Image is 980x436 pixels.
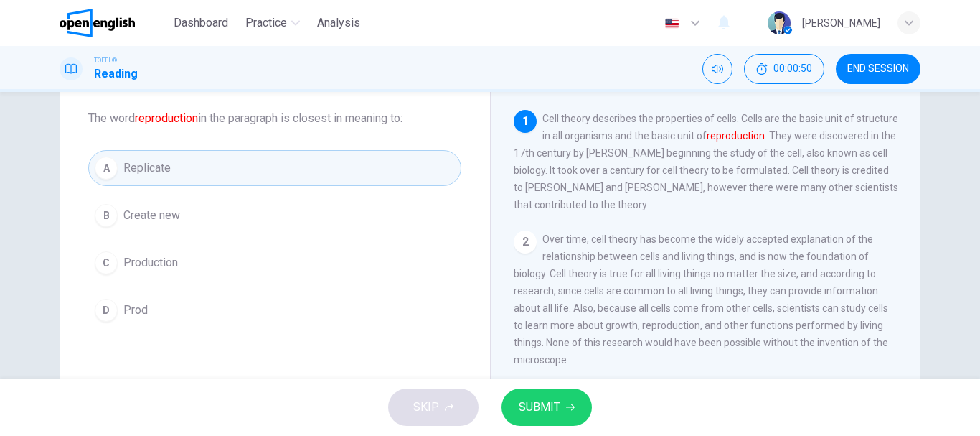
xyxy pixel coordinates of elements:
[135,111,198,125] font: reproduction
[707,130,765,142] font: reproduction
[744,54,824,84] div: Hide
[702,54,732,84] div: Mute
[88,198,461,233] button: BCreate new
[311,10,366,36] button: Analysis
[95,251,118,274] div: C
[60,9,135,37] img: OpenEnglish logo
[514,233,888,366] span: Over time, cell theory has become the widely accepted explanation of the relationship between cel...
[123,207,180,224] span: Create new
[317,14,360,32] span: Analysis
[802,14,880,32] div: [PERSON_NAME]
[501,389,592,426] button: SUBMIT
[123,302,148,319] span: Prod
[514,113,898,210] span: Cell theory describes the properties of cells. Cells are the basic unit of structure in all organ...
[245,14,287,32] span: Practice
[95,299,118,322] div: D
[663,18,681,29] img: en
[773,63,812,75] span: 00:00:50
[88,150,461,186] button: AReplicate
[88,292,461,328] button: DProd
[174,14,228,32] span: Dashboard
[519,397,560,417] span: SUBMIT
[88,110,461,127] span: The word in the paragraph is closest in meaning to:
[95,204,118,227] div: B
[768,11,791,34] img: Profile picture
[88,245,461,281] button: CProduction
[240,10,306,36] button: Practice
[836,54,920,84] button: END SESSION
[744,54,824,84] button: 00:00:50
[94,65,138,83] h1: Reading
[514,231,537,254] div: 2
[60,9,168,37] a: OpenEnglish logo
[95,157,118,180] div: A
[847,63,909,75] span: END SESSION
[123,159,171,177] span: Replicate
[514,110,537,133] div: 1
[168,10,234,36] button: Dashboard
[123,254,178,272] span: Production
[94,55,117,65] span: TOEFL®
